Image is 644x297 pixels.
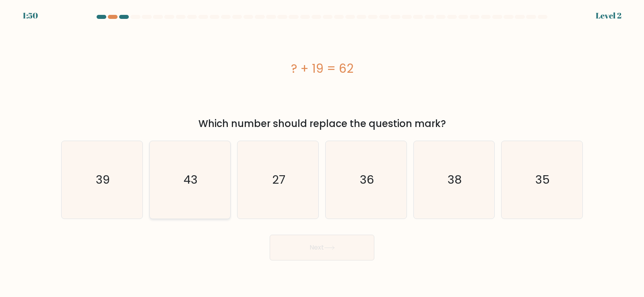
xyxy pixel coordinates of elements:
div: Which number should replace the question mark? [66,117,578,131]
text: 35 [536,172,550,188]
button: Next [270,235,374,260]
div: ? + 19 = 62 [61,59,583,78]
text: 43 [184,172,198,188]
text: 38 [448,172,462,188]
div: 1:50 [23,10,38,22]
text: 27 [272,172,285,188]
text: 36 [360,172,374,188]
div: Level 2 [596,10,621,22]
text: 39 [96,172,110,188]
